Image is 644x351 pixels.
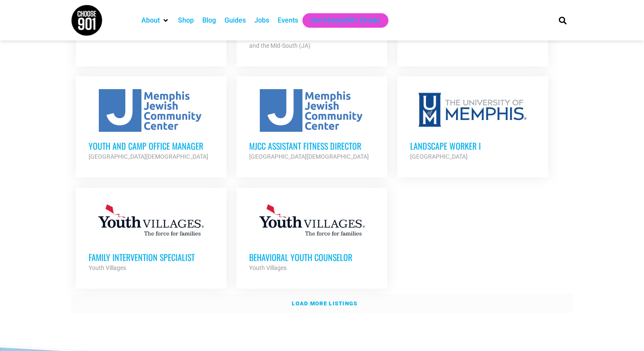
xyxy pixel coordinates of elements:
[137,13,174,28] div: About
[397,76,548,174] a: Landscape Worker I [GEOGRAPHIC_DATA]
[76,188,227,286] a: Family Intervention Specialist Youth Villages
[311,15,380,26] a: Get Choose901 Emails
[71,294,573,313] a: Load more listings
[224,15,246,26] a: Guides
[249,264,287,271] strong: Youth Villages
[292,300,357,307] strong: Load more listings
[410,140,535,151] h3: Landscape Worker I
[249,153,369,160] strong: [GEOGRAPHIC_DATA][DEMOGRAPHIC_DATA]
[141,15,160,26] a: About
[89,153,208,160] strong: [GEOGRAPHIC_DATA][DEMOGRAPHIC_DATA]
[236,188,387,286] a: Behavioral Youth Counselor Youth Villages
[178,15,194,26] a: Shop
[249,252,374,263] h3: Behavioral Youth Counselor
[89,264,126,271] strong: Youth Villages
[76,76,227,174] a: Youth and Camp Office Manager [GEOGRAPHIC_DATA][DEMOGRAPHIC_DATA]
[410,153,468,160] strong: [GEOGRAPHIC_DATA]
[254,15,269,26] a: Jobs
[137,13,544,28] nav: Main nav
[236,76,387,174] a: MJCC Assistant Fitness Director [GEOGRAPHIC_DATA][DEMOGRAPHIC_DATA]
[556,13,570,27] div: Search
[278,15,298,26] a: Events
[249,140,374,151] h3: MJCC Assistant Fitness Director
[89,252,214,263] h3: Family Intervention Specialist
[89,140,214,151] h3: Youth and Camp Office Manager
[249,32,367,49] strong: Junior Achievement of [GEOGRAPHIC_DATA] and the Mid-South (JA)
[202,15,216,26] a: Blog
